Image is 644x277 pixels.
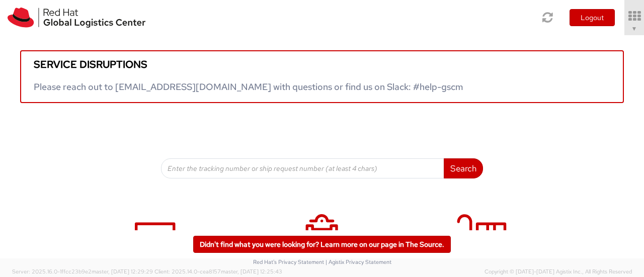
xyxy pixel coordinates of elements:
[631,25,637,33] span: ▼
[161,158,444,178] input: Enter the tracking number or ship request number (at least 4 chars)
[20,50,624,103] a: Service disruptions Please reach out to [EMAIL_ADDRESS][DOMAIN_NAME] with questions or find us on...
[570,9,615,26] button: Logout
[326,258,391,265] a: | Agistix Privacy Statement
[485,268,632,276] span: Copyright © [DATE]-[DATE] Agistix Inc., All Rights Reserved
[34,59,610,70] h5: Service disruptions
[444,158,483,178] button: Search
[12,268,153,275] span: Server: 2025.16.0-1ffcc23b9e2
[92,268,153,275] span: master, [DATE] 12:29:29
[8,8,145,28] img: rh-logistics-00dfa346123c4ec078e1.svg
[253,258,324,265] a: Red Hat's Privacy Statement
[193,236,451,253] a: Didn't find what you were looking for? Learn more on our page in The Source.
[154,268,282,275] span: Client: 2025.14.0-cea8157
[34,81,463,93] span: Please reach out to [EMAIL_ADDRESS][DOMAIN_NAME] with questions or find us on Slack: #help-gscm
[221,268,282,275] span: master, [DATE] 12:25:43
